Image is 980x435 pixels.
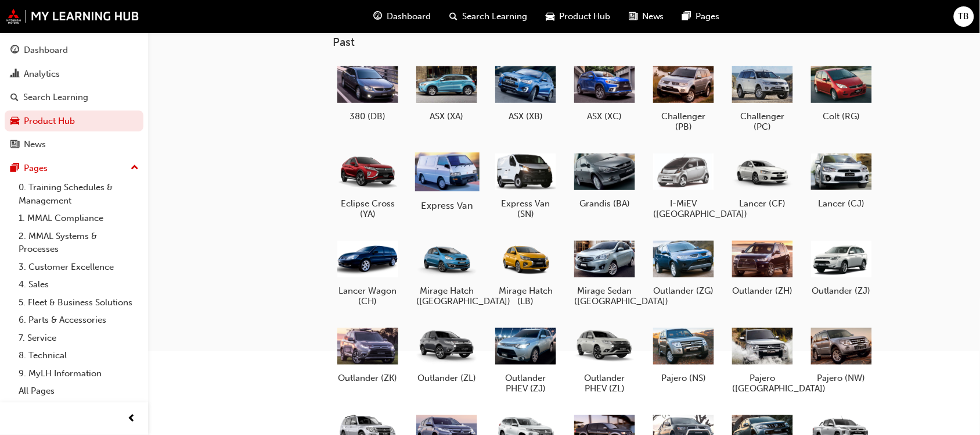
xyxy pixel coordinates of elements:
[574,286,635,306] h5: Mirage Sedan ([GEOGRAPHIC_DATA])
[673,5,729,28] a: pages-iconPages
[10,140,19,150] span: news-icon
[649,233,719,301] a: Outlander (ZG)
[732,286,793,296] h5: Outlander (ZH)
[619,5,673,28] a: news-iconNews
[546,9,554,24] span: car-icon
[337,373,398,383] h5: Outlander (ZK)
[536,5,619,28] a: car-iconProduct Hub
[495,111,556,122] h5: ASX (XB)
[811,198,872,209] h5: Lancer (CJ)
[6,9,139,24] img: mmal
[811,286,872,296] h5: Outlander (ZJ)
[337,286,398,306] h5: Lancer Wagon (CH)
[387,10,431,23] span: Dashboard
[415,199,479,211] h5: Express Van
[696,10,720,23] span: Pages
[570,59,640,126] a: ASX (XC)
[807,320,877,388] a: Pajero (NW)
[574,111,635,122] h5: ASX (XC)
[412,233,482,311] a: Mirage Hatch ([GEOGRAPHIC_DATA])
[653,286,714,296] h5: Outlander (ZG)
[5,40,143,61] a: Dashboard
[570,146,640,213] a: Grandis (BA)
[559,10,610,23] span: Product Hub
[653,111,714,132] h5: Challenger (PB)
[14,294,143,312] a: 5. Fleet & Business Solutions
[5,158,143,179] button: Pages
[364,5,440,28] a: guage-iconDashboard
[811,373,872,383] h5: Pajero (NW)
[14,311,143,329] a: 6. Parts & Accessories
[416,373,477,383] h5: Outlander (ZL)
[683,9,691,24] span: pages-icon
[333,320,403,388] a: Outlander (ZK)
[807,146,877,213] a: Lancer (CJ)
[732,373,793,394] h5: Pajero ([GEOGRAPHIC_DATA])
[574,198,635,209] h5: Grandis (BA)
[5,87,143,108] a: Search Learning
[574,373,635,394] h5: Outlander PHEV (ZL)
[653,373,714,383] h5: Pajero (NS)
[728,320,798,398] a: Pajero ([GEOGRAPHIC_DATA])
[959,10,970,23] span: TB
[10,45,19,56] span: guage-icon
[10,163,19,174] span: pages-icon
[728,59,798,137] a: Challenger (PC)
[14,347,143,365] a: 8. Technical
[23,91,88,104] div: Search Learning
[14,276,143,294] a: 4. Sales
[807,59,877,126] a: Colt (RG)
[954,6,974,27] button: TB
[373,9,382,24] span: guage-icon
[10,69,19,80] span: chart-icon
[807,233,877,301] a: Outlander (ZJ)
[728,233,798,301] a: Outlander (ZH)
[24,162,48,175] div: Pages
[131,161,139,176] span: up-icon
[495,198,556,219] h5: Express Van (SN)
[5,110,143,132] a: Product Hub
[732,111,793,132] h5: Challenger (PC)
[412,320,482,388] a: Outlander (ZL)
[570,233,640,311] a: Mirage Sedan ([GEOGRAPHIC_DATA])
[811,111,872,122] h5: Colt (RG)
[24,67,60,81] div: Analytics
[495,373,556,394] h5: Outlander PHEV (ZJ)
[653,198,714,219] h5: I-MiEV ([GEOGRAPHIC_DATA])
[449,9,457,24] span: search-icon
[462,10,527,23] span: Search Learning
[495,286,556,306] h5: Mirage Hatch (LB)
[491,233,561,311] a: Mirage Hatch (LB)
[649,320,719,388] a: Pajero (NS)
[642,10,664,23] span: News
[24,138,46,151] div: News
[14,227,143,258] a: 2. MMAL Systems & Processes
[732,198,793,209] h5: Lancer (CF)
[649,146,719,224] a: I-MiEV ([GEOGRAPHIC_DATA])
[412,146,482,213] a: Express Van
[416,111,477,122] h5: ASX (XA)
[416,286,477,306] h5: Mirage Hatch ([GEOGRAPHIC_DATA])
[14,365,143,383] a: 9. MyLH Information
[14,382,143,400] a: All Pages
[24,44,68,57] div: Dashboard
[440,5,536,28] a: search-iconSearch Learning
[10,116,19,127] span: car-icon
[491,59,561,126] a: ASX (XB)
[10,92,19,103] span: search-icon
[333,59,403,126] a: 380 (DB)
[333,146,403,224] a: Eclipse Cross (YA)
[14,258,143,276] a: 3. Customer Excellence
[5,63,143,85] a: Analytics
[412,59,482,126] a: ASX (XA)
[337,198,398,219] h5: Eclipse Cross (YA)
[5,134,143,155] a: News
[128,412,136,426] span: prev-icon
[629,9,637,24] span: news-icon
[728,146,798,213] a: Lancer (CF)
[337,111,398,122] h5: 380 (DB)
[333,35,961,49] h3: Past
[491,320,561,398] a: Outlander PHEV (ZJ)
